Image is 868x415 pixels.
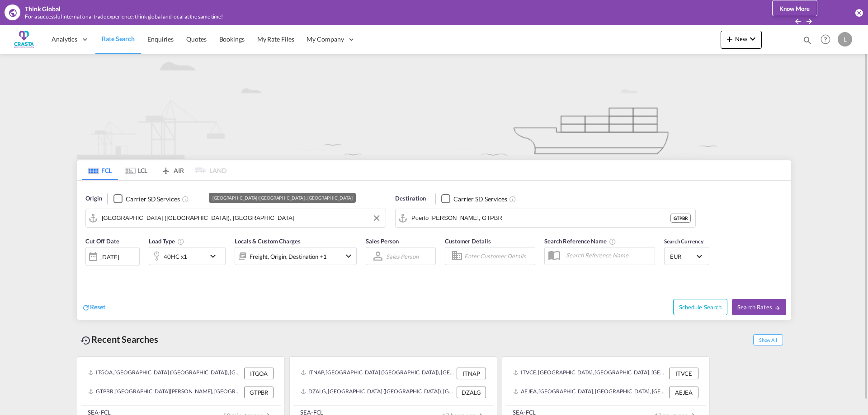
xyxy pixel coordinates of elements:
[669,368,698,379] div: ITVCE
[724,33,735,44] md-icon: icon-plus 400-fg
[77,181,791,320] div: Origin Checkbox No InkUnchecked: Search for CY (Container Yard) services for all selected carrier...
[779,5,810,12] span: Know More
[25,5,61,14] div: Think Global
[160,165,171,172] md-icon: icon-airplane
[257,35,294,43] span: My Rate Files
[300,24,362,54] div: My Company
[95,24,141,54] a: Rate Search
[441,194,507,204] md-checkbox: Checkbox No Ink
[88,368,242,379] div: ITGOA, Genova (Genoa), Italy, Southern Europe, Europe
[453,195,507,204] div: Carrier SD Services
[90,303,105,311] span: Reset
[100,253,119,261] div: [DATE]
[721,31,762,49] button: icon-plus 400-fgNewicon-chevron-down
[673,299,727,315] button: Note: By default Schedule search will only considerorigin ports, destination ports and cut off da...
[244,368,274,379] div: ITGOA
[544,238,616,245] span: Search Reference Name
[732,299,786,315] button: Search Ratesicon-arrow-right
[301,368,454,379] div: ITNAP, Napoli (Naples), Italy, Southern Europe, Europe
[80,335,91,346] md-icon: icon-backup-restore
[411,211,670,225] input: Search by Port
[343,251,354,261] md-icon: icon-chevron-down
[385,250,420,263] md-select: Sales Person
[805,17,813,25] button: icon-arrow-right
[457,368,486,379] div: ITNAP
[802,35,812,45] md-icon: icon-magnify
[82,303,90,312] md-icon: icon-refresh
[251,24,301,54] a: My Rate Files
[219,35,245,43] span: Bookings
[118,160,154,180] md-tab-item: LCL
[147,35,174,43] span: Enquiries
[85,238,119,245] span: Cut Off Date
[141,24,180,54] a: Enquiries
[307,35,344,44] span: My Company
[208,251,223,261] md-icon: icon-chevron-down
[854,8,863,17] button: icon-close-circle
[513,368,667,379] div: ITVCE, Venezia, Italy, Southern Europe, Europe
[182,196,189,203] md-icon: Unchecked: Search for CY (Container Yard) services for all selected carriers.Checked : Search for...
[82,160,226,180] md-pagination-wrapper: Use the left and right arrow keys to navigate between tabs
[747,33,758,44] md-icon: icon-chevron-down
[213,24,251,54] a: Bookings
[753,334,783,345] span: Show All
[52,35,77,44] span: Analytics
[250,250,327,263] div: Freight Origin Destination Factory Stuffing
[154,160,190,180] md-tab-item: AIR
[445,238,491,245] span: Customer Details
[244,387,274,398] div: GTPBR
[609,238,616,245] md-icon: Your search will be saved by the below given name
[664,238,703,245] span: Search Currency
[212,193,352,203] div: [GEOGRAPHIC_DATA] ([GEOGRAPHIC_DATA]), [GEOGRAPHIC_DATA]
[102,35,135,42] span: Rate Search
[670,214,691,223] div: GTPBR
[85,265,92,277] md-datepicker: Select
[85,194,102,203] span: Origin
[838,32,852,47] div: L
[464,249,532,263] input: Enter Customer Details
[186,35,206,43] span: Quotes
[180,24,212,54] a: Quotes
[149,238,184,245] span: Load Type
[82,160,118,180] md-tab-item: FCL
[77,54,791,159] img: new-FCL.png
[113,194,179,204] md-checkbox: Checkbox No Ink
[102,211,381,225] input: Search by Port
[818,32,833,47] span: Help
[818,32,838,48] div: Help
[88,387,242,398] div: GTPBR, Puerto Barrios, Guatemala, Mexico & Central America, Americas
[794,17,802,25] md-icon: icon-arrow-left
[513,387,667,398] div: AEJEA, Jebel Ali, United Arab Emirates, Middle East, Middle East
[395,194,426,203] span: Destination
[457,387,486,398] div: DZALG
[670,252,695,261] span: EUR
[724,35,758,42] span: New
[177,238,184,245] md-icon: Select multiple loads to view rates
[126,195,179,204] div: Carrier SD Services
[669,387,698,398] div: AEJEA
[301,387,454,398] div: DZALG, Alger (Algiers), Algeria, Northern Africa, Africa
[235,238,301,245] span: Locals & Custom Charges
[77,329,162,350] div: Recent Searches
[366,238,399,245] span: Sales Person
[85,247,140,266] div: [DATE]
[370,211,383,225] button: Clear Input
[8,8,17,17] md-icon: icon-earth
[509,196,516,203] md-icon: Unchecked: Search for CY (Container Yard) services for all selected carriers.Checked : Search for...
[805,17,813,25] md-icon: icon-arrow-right
[802,35,812,49] div: icon-magnify
[774,305,781,311] md-icon: icon-arrow-right
[86,209,386,227] md-input-container: Genova (Genoa), ITGOA
[396,209,695,227] md-input-container: Puerto Barrios, GTPBR
[82,303,105,312] div: icon-refreshReset
[669,250,704,263] md-select: Select Currency: € EUREuro
[164,250,187,263] div: 40HC x1
[794,17,804,25] button: icon-arrow-left
[235,247,357,265] div: Freight Origin Destination Factory Stuffingicon-chevron-down
[737,303,781,311] span: Search Rates
[45,24,95,54] div: Analytics
[561,248,655,262] input: Search Reference Name
[25,13,735,21] div: For a successful international trade experience: think global and local at the same time!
